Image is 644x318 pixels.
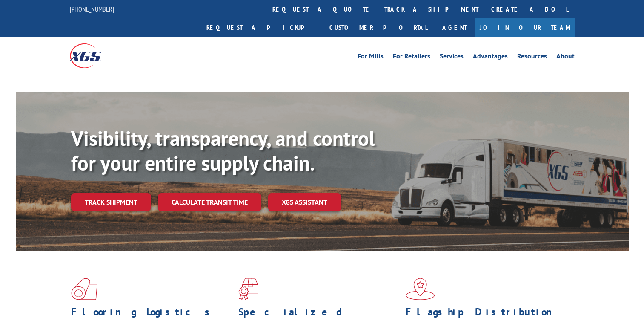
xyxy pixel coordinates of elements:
img: xgs-icon-total-supply-chain-intelligence-red [71,278,97,300]
img: xgs-icon-flagship-distribution-model-red [406,278,435,300]
a: Advantages [473,53,508,62]
a: For Mills [358,53,384,62]
a: XGS ASSISTANT [268,193,341,211]
a: Track shipment [71,193,151,211]
a: For Retailers [393,53,430,62]
a: Agent [434,18,475,37]
a: Resources [517,53,547,62]
a: Calculate transit time [158,193,261,211]
a: Join Our Team [475,18,575,37]
a: Services [440,53,464,62]
a: About [556,53,575,62]
img: xgs-icon-focused-on-flooring-red [238,278,258,300]
a: [PHONE_NUMBER] [70,5,114,13]
a: Request a pickup [200,18,323,37]
b: Visibility, transparency, and control for your entire supply chain. [71,125,375,176]
a: Customer Portal [323,18,434,37]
